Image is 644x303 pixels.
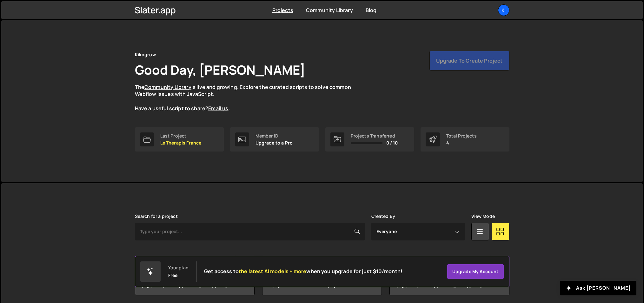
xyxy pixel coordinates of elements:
[135,51,156,58] div: Kikogrow
[239,268,306,275] span: the latest AI models + more
[366,7,377,14] a: Blog
[168,273,178,278] div: Free
[389,256,509,295] a: Su SuiFest Created by [PERSON_NAME] 1 page, last updated by [PERSON_NAME] [DATE]
[160,140,202,145] p: Le Therapis France
[168,265,189,270] div: Your plan
[386,140,398,145] span: 0 / 10
[498,4,509,16] a: Ki
[447,264,504,279] a: Upgrade my account
[560,281,636,295] button: Ask [PERSON_NAME]
[208,105,228,112] a: Email us
[446,133,477,138] div: Total Projects
[135,256,255,295] a: Le Le Therapis France Created by [PERSON_NAME] 1 page, last updated by [PERSON_NAME] [DATE]
[471,214,495,219] label: View Mode
[135,214,178,219] label: Search for a project
[371,214,395,219] label: Created By
[135,127,224,151] a: Last Project Le Therapis France
[256,133,293,138] div: Member ID
[144,84,191,91] a: Community Library
[306,7,353,14] a: Community Library
[204,268,402,274] h2: Get access to when you upgrade for just $10/month!
[262,256,382,295] a: Le Le Therapis France Created by [PERSON_NAME] No pages have been added to this project
[351,133,398,138] div: Projects Transferred
[135,84,363,112] p: The is live and growing. Explore the curated scripts to solve common Webflow issues with JavaScri...
[272,7,293,14] a: Projects
[446,140,477,145] p: 4
[135,223,365,240] input: Type your project...
[135,61,306,78] h1: Good Day, [PERSON_NAME]
[160,133,202,138] div: Last Project
[256,140,293,145] p: Upgrade to a Pro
